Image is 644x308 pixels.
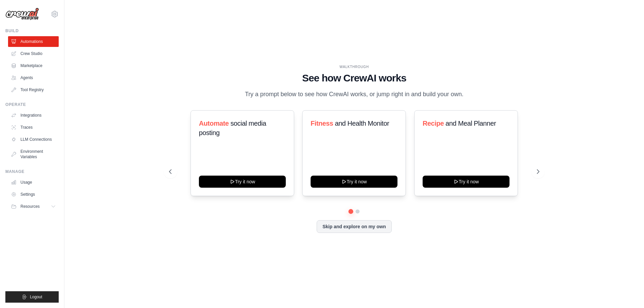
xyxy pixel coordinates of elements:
[5,169,59,174] div: Manage
[8,146,59,162] a: Environment Variables
[8,122,59,133] a: Traces
[311,176,397,188] button: Try it now
[199,176,286,188] button: Try it now
[199,120,229,127] span: Automate
[8,84,59,95] a: Tool Registry
[8,201,59,212] button: Resources
[8,60,59,71] a: Marketplace
[241,89,467,99] p: Try a prompt below to see how CrewAI works, or jump right in and build your own.
[8,177,59,188] a: Usage
[20,204,40,209] span: Resources
[5,8,39,20] img: Logo
[8,110,59,121] a: Integrations
[8,72,59,83] a: Agents
[8,48,59,59] a: Crew Studio
[5,102,59,107] div: Operate
[610,276,644,308] div: Tiện ích trò chuyện
[199,120,266,136] span: social media posting
[423,176,509,188] button: Try it now
[30,294,42,300] span: Logout
[610,276,644,308] iframe: Chat Widget
[5,28,59,34] div: Build
[169,72,539,84] h1: See how CrewAI works
[445,120,496,127] span: and Meal Planner
[169,64,539,69] div: WALKTHROUGH
[5,291,59,303] button: Logout
[423,120,444,127] span: Recipe
[335,120,389,127] span: and Health Monitor
[317,220,391,233] button: Skip and explore on my own
[8,36,59,47] a: Automations
[8,189,59,200] a: Settings
[8,134,59,145] a: LLM Connections
[311,120,333,127] span: Fitness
